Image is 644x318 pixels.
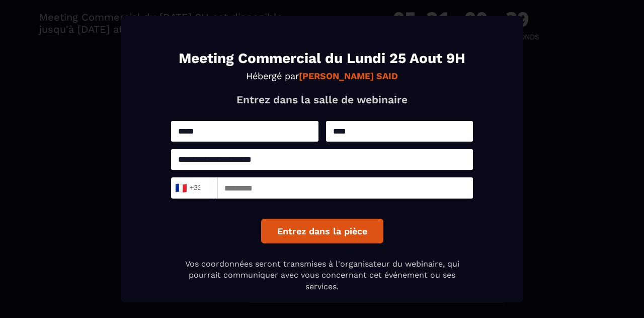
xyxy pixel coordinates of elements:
p: Vos coordonnées seront transmises à l'organisateur du webinaire, qui pourrait communiquer avec vo... [171,259,473,292]
h1: Meeting Commercial du Lundi 25 Aout 9H [171,51,473,66]
span: 🇫🇷 [175,181,187,195]
button: Entrez dans la pièce [261,219,383,243]
strong: [PERSON_NAME] SAID [299,71,398,81]
p: Entrez dans la salle de webinaire [171,93,473,106]
input: Search for option [201,180,208,196]
p: Hébergé par [171,71,473,81]
div: Search for option [171,177,217,199]
span: +33 [178,181,199,195]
